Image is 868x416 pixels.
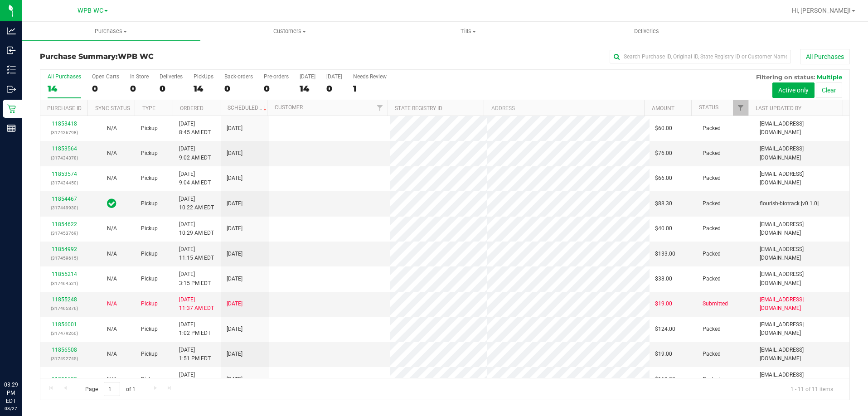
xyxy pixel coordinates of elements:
[142,105,155,111] a: Type
[655,174,672,183] span: $66.00
[703,149,721,158] span: Packed
[703,174,721,183] span: Packed
[227,174,242,183] span: [DATE]
[179,320,211,338] span: [DATE] 1:02 PM EDT
[227,224,242,233] span: [DATE]
[52,121,77,127] a: 11853418
[52,296,77,303] a: 11855248
[48,73,81,80] div: All Purchases
[227,149,242,158] span: [DATE]
[130,83,149,94] div: 0
[760,199,819,208] span: flourish-biotrack [v0.1.0]
[107,149,117,158] button: N/A
[816,82,842,98] button: Clear
[373,100,388,116] a: Filter
[107,125,117,131] span: Not Applicable
[655,250,675,258] span: $133.00
[655,325,675,334] span: $124.00
[141,124,158,133] span: Pickup
[760,220,844,237] span: [EMAIL_ADDRESS][DOMAIN_NAME]
[792,7,851,14] span: Hi, [PERSON_NAME]!
[655,300,672,308] span: $19.00
[760,120,844,137] span: [EMAIL_ADDRESS][DOMAIN_NAME]
[52,321,77,328] a: 11856001
[107,351,117,357] span: Not Applicable
[179,270,211,287] span: [DATE] 3:15 PM EDT
[52,145,77,152] a: 11853564
[141,199,158,208] span: Pickup
[227,325,242,334] span: [DATE]
[40,53,310,61] h3: Purchase Summary:
[107,124,117,133] button: N/A
[760,245,844,262] span: [EMAIL_ADDRESS][DOMAIN_NAME]
[227,350,242,358] span: [DATE]
[107,300,117,308] button: N/A
[227,300,242,308] span: [DATE]
[130,73,149,80] div: In Store
[141,149,158,158] span: Pickup
[179,220,214,237] span: [DATE] 10:29 AM EDT
[107,375,117,384] button: N/A
[107,275,117,283] button: N/A
[655,124,672,133] span: $60.00
[760,170,844,187] span: [EMAIL_ADDRESS][DOMAIN_NAME]
[655,350,672,358] span: $19.00
[107,150,117,156] span: Not Applicable
[733,100,748,116] a: Filter
[760,145,844,162] span: [EMAIL_ADDRESS][DOMAIN_NAME]
[772,82,815,98] button: Active only
[756,105,801,111] a: Last Updated By
[46,329,82,338] p: (317479260)
[655,149,672,158] span: $76.00
[141,375,158,384] span: Pickup
[141,325,158,334] span: Pickup
[52,221,77,227] a: 11854622
[9,343,36,371] iframe: Resource center
[228,105,269,111] a: Scheduled
[622,27,671,35] span: Deliveries
[703,250,721,258] span: Packed
[264,83,289,94] div: 0
[703,350,721,358] span: Packed
[160,73,183,80] div: Deliveries
[92,83,119,94] div: 0
[46,179,82,187] p: (317434450)
[703,124,721,133] span: Packed
[46,279,82,288] p: (317464521)
[107,175,117,181] span: Not Applicable
[107,224,117,233] button: N/A
[179,295,214,313] span: [DATE] 11:37 AM EDT
[52,376,77,382] a: 11855608
[46,203,82,212] p: (317449930)
[107,197,116,210] span: In Sync
[610,50,791,63] input: Search Purchase ID, Original ID, State Registry ID or Customer Name...
[46,304,82,313] p: (317465376)
[180,105,204,111] a: Ordered
[817,73,842,81] span: Multiple
[95,105,130,111] a: Sync Status
[275,104,303,111] a: Customer
[699,104,718,111] a: Status
[52,271,77,277] a: 11855214
[703,325,721,334] span: Packed
[201,27,378,35] span: Customers
[107,300,117,307] span: Not Applicable
[326,73,342,80] div: [DATE]
[227,250,242,258] span: [DATE]
[395,105,442,111] a: State Registry ID
[558,22,736,41] a: Deliveries
[107,276,117,282] span: Not Applicable
[703,300,728,308] span: Submitted
[200,22,379,41] a: Customers
[107,250,117,258] button: N/A
[326,83,342,94] div: 0
[22,27,200,35] span: Purchases
[703,375,721,384] span: Packed
[227,275,242,283] span: [DATE]
[179,346,211,363] span: [DATE] 1:51 PM EDT
[264,73,289,80] div: Pre-orders
[47,105,82,111] a: Purchase ID
[4,405,18,412] p: 08/27
[179,195,214,212] span: [DATE] 10:22 AM EDT
[353,73,387,80] div: Needs Review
